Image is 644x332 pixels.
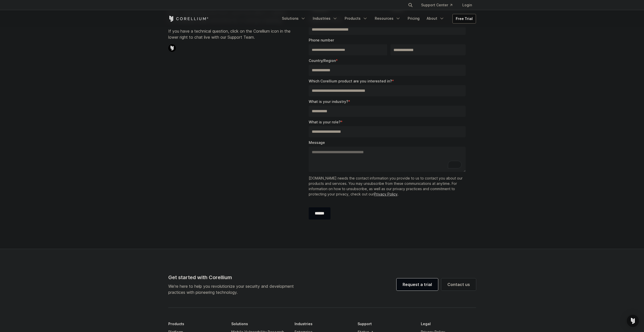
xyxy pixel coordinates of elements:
[279,14,476,24] div: Navigation Menu
[309,79,392,83] span: Which Corellium product are you interested in?
[342,14,371,23] a: Products
[309,147,466,172] textarea: To enrich screen reader interactions, please activate Accessibility in Grammarly extension settings
[424,14,447,23] a: About
[168,16,209,22] a: Corellium Home
[374,192,398,196] a: Privacy Policy
[458,1,476,10] a: Login
[168,44,176,52] img: Corellium Chat Icon
[441,278,476,291] a: Contact us
[279,14,309,23] a: Solutions
[309,175,468,197] p: [DOMAIN_NAME] needs the contact information you provide to us to contact you about our products a...
[309,99,348,104] span: What is your industry?
[168,28,290,40] p: If you have a technical question, click on the Corellium icon in the lower right to chat live wit...
[453,14,476,23] a: Free Trial
[372,14,404,23] a: Resources
[168,274,298,281] div: Get started with Corellium
[309,140,325,145] span: Message
[309,120,341,124] span: What is your role?
[309,38,334,42] span: Phone number
[406,1,415,10] button: Search
[168,283,298,295] p: We’re here to help you revolutionize your security and development practices with pioneering tech...
[417,1,456,10] a: Support Center
[402,1,476,10] div: Navigation Menu
[310,14,341,23] a: Industries
[405,14,423,23] a: Pricing
[627,315,639,327] div: Open Intercom Messenger
[397,278,438,291] a: Request a trial
[309,58,336,63] span: Country/Region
